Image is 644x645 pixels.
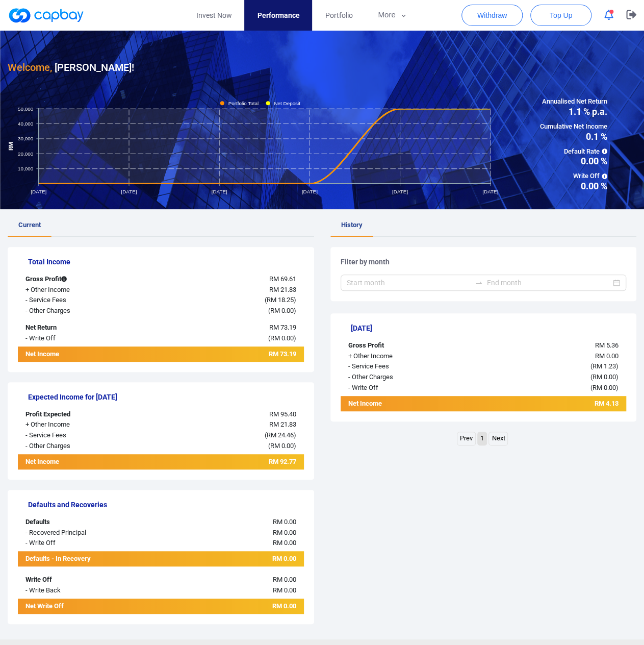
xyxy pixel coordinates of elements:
h5: Total Income [28,257,304,266]
div: ( ) [137,306,304,316]
span: RM 0.00 [272,539,296,547]
span: Portfolio [325,10,352,21]
div: Defaults [18,517,137,528]
span: to [475,279,483,287]
span: RM 4.13 [595,400,619,407]
div: - Service Fees [18,430,137,441]
h5: Filter by month [341,257,627,266]
div: Gross Profit [18,274,137,285]
input: End month [487,277,611,288]
div: ( ) [137,333,304,344]
span: RM 21.83 [269,286,296,293]
tspan: Net Deposit [274,100,301,106]
tspan: 20,000 [18,151,34,156]
span: RM 0.00 [272,529,296,536]
span: RM 21.83 [269,420,296,428]
div: + Other Income [341,351,460,362]
h5: Defaults and Recoveries [28,500,304,509]
div: ( ) [459,372,626,383]
span: RM 0.00 [593,384,616,391]
div: - Write Off [18,538,137,549]
span: RM 0.00 [593,373,616,381]
span: RM 0.00 [272,576,296,583]
div: Profit Expected [18,409,137,420]
span: RM 95.40 [269,410,296,418]
a: Next page [489,432,507,445]
span: RM 73.19 [268,350,296,358]
tspan: Portfolio Total [228,100,259,106]
div: ( ) [459,383,626,393]
span: Write Off [540,171,607,182]
span: RM 5.36 [595,341,619,349]
span: RM 69.61 [269,275,296,283]
div: ( ) [137,295,304,306]
div: Net Income [18,349,137,362]
div: Defaults - In Recovery [18,551,137,566]
tspan: 30,000 [18,136,34,141]
span: RM 0.00 [595,352,619,360]
span: RM 0.00 [270,334,293,342]
span: RM 0.00 [272,518,296,526]
span: RM 0.00 [270,442,293,450]
span: swap-right [475,279,483,287]
div: - Other Charges [18,441,137,452]
div: + Other Income [18,285,137,295]
span: RM 24.46 [266,431,293,439]
span: 0.1 % [540,132,607,141]
div: - Write Back [18,585,137,596]
span: RM 1.23 [593,362,616,370]
span: Performance [257,10,299,21]
div: - Write Off [18,333,137,344]
span: RM 92.77 [268,458,296,465]
div: - Other Charges [18,306,137,316]
div: + Other Income [18,419,137,430]
span: RM 0.00 [270,307,293,314]
h3: [PERSON_NAME] ! [8,59,134,76]
span: 0.00 % [540,157,607,166]
div: - Other Charges [341,372,460,383]
span: 1.1 % p.a. [540,107,607,116]
span: Current [18,221,41,229]
tspan: 10,000 [18,166,34,171]
div: - Write Off [341,383,460,393]
h5: Expected Income for [DATE] [28,392,304,402]
div: - Recovered Principal [18,528,137,538]
div: - Service Fees [341,361,460,372]
span: Default Rate [540,146,607,157]
a: Page 1 is your current page [478,432,486,445]
button: Top Up [530,5,591,26]
span: RM 18.25 [266,296,293,304]
div: ( ) [137,430,304,441]
div: Net Return [18,323,137,333]
tspan: 40,000 [18,121,34,127]
span: RM 0.00 [272,586,296,594]
div: Net Income [18,457,137,469]
div: Net Income [341,399,460,411]
span: RM 73.19 [269,324,296,331]
div: ( ) [459,361,626,372]
tspan: [DATE] [392,189,408,194]
span: Top Up [550,10,572,20]
tspan: [DATE] [302,189,318,194]
input: Start month [347,277,471,288]
span: Cumulative Net Income [540,121,607,132]
div: - Service Fees [18,295,137,306]
span: Welcome, [8,61,52,73]
tspan: [DATE] [482,189,498,194]
tspan: [DATE] [121,189,137,194]
div: Gross Profit [341,340,460,351]
a: Previous page [457,432,475,445]
tspan: 50,000 [18,106,34,111]
span: RM 0.00 [272,602,296,610]
tspan: RM [7,141,14,150]
span: Annualised Net Return [540,96,607,107]
span: RM 0.00 [272,555,296,562]
span: 0.00 % [540,182,607,191]
div: ( ) [137,441,304,452]
tspan: [DATE] [212,189,227,194]
h5: [DATE] [351,324,627,333]
div: Net Write Off [18,599,137,614]
div: Write Off [18,575,137,585]
button: Withdraw [461,5,523,26]
tspan: [DATE] [31,189,46,194]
